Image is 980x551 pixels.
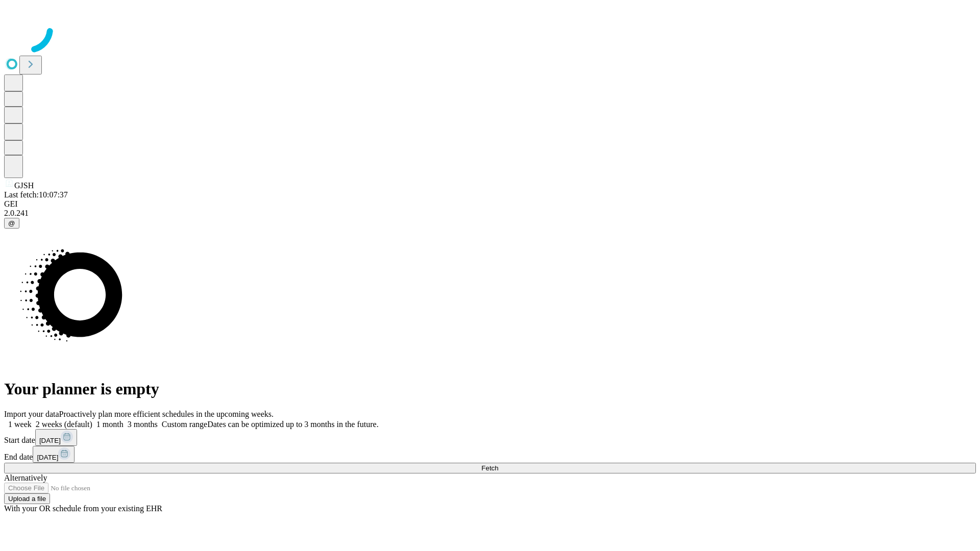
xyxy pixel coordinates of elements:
[14,181,34,190] span: GJSH
[4,473,47,482] span: Alternatively
[4,410,59,418] span: Import your data
[4,209,976,218] div: 2.0.241
[128,420,158,429] span: 3 months
[4,493,50,504] button: Upload a file
[4,218,19,229] button: @
[4,446,976,463] div: End date
[59,410,274,418] span: Proactively plan more efficient schedules in the upcoming weeks.
[207,420,378,429] span: Dates can be optimized up to 3 months in the future.
[162,420,207,429] span: Custom range
[37,454,58,461] span: [DATE]
[4,199,976,209] div: GEI
[4,429,976,446] div: Start date
[481,464,498,472] span: Fetch
[33,446,75,463] button: [DATE]
[8,420,32,429] span: 1 week
[4,380,976,398] h1: Your planner is empty
[4,190,68,199] span: Last fetch: 10:07:37
[36,420,92,429] span: 2 weeks (default)
[8,219,15,227] span: @
[4,504,162,513] span: With your OR schedule from your existing EHR
[4,463,976,473] button: Fetch
[96,420,124,429] span: 1 month
[39,437,61,444] span: [DATE]
[35,429,77,446] button: [DATE]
